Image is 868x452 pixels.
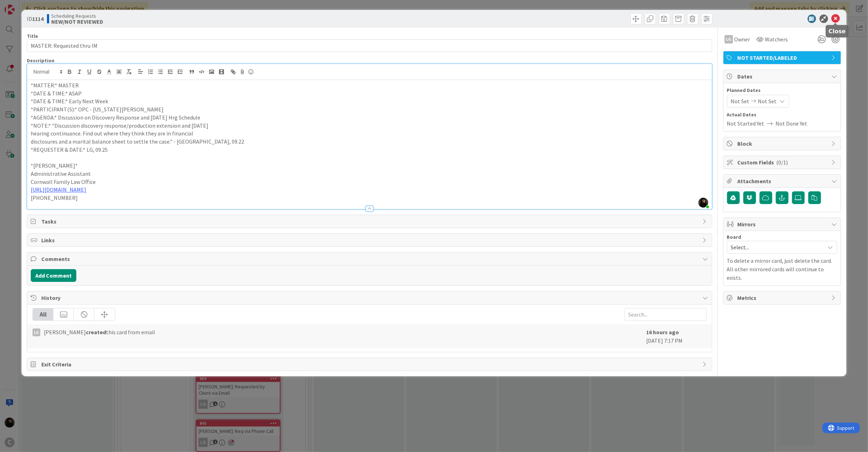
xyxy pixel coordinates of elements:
span: Planned Dates [727,87,837,94]
b: 16 hours ago [646,329,679,336]
p: disclosures and a marital balance sheet to settle the case." - [GEOGRAPHIC_DATA], 09.22 [31,138,708,146]
span: Not Set [731,97,750,105]
p: Cornwall Family Law Office [31,178,708,186]
div: LG [33,329,40,336]
span: Exit Criteria [41,360,699,369]
p: *NOTE:* "Discussion discovery response/production extension and [DATE] [31,122,708,130]
span: Links [41,236,699,244]
span: Attachments [738,177,828,185]
p: *[PERSON_NAME]* [31,162,708,170]
p: [PHONE_NUMBER] [31,194,708,202]
span: [PERSON_NAME] this card from email [44,328,155,336]
span: Actual Dates [727,111,837,118]
span: NOT STARTED/LABELED [738,53,828,62]
b: NEW/NOT REVIEWED [51,19,103,24]
span: Description [27,57,54,64]
div: [DATE] 7:17 PM [646,328,707,345]
span: Not Set [758,97,777,105]
img: xZDIgFEXJ2bLOewZ7ObDEULuHMaA3y1N.PNG [698,198,708,208]
span: History [41,294,699,302]
span: ID [27,15,43,23]
span: Watchers [765,35,788,44]
span: Scheduling Requests [51,13,103,19]
p: Administrative Assistant [31,170,708,178]
span: Custom Fields [738,158,828,167]
span: Select... [731,242,821,252]
p: *REQUESTER & DATE:* LG, 09.25 [31,146,708,154]
span: Metrics [738,294,828,302]
p: To delete a mirror card, just delete the card. All other mirrored cards will continue to exists. [727,256,837,282]
div: LG [725,35,733,44]
div: All [33,308,53,320]
span: ( 0/1 ) [777,159,788,166]
span: Not Started Yet [727,119,764,128]
p: *AGENDA:* Discussion on Discovery Response and [DATE] Hrg Schedule [31,114,708,122]
input: Search... [625,308,707,321]
p: hearing continuance. Find out where they think they are in financial [31,129,708,138]
span: Block [738,139,828,148]
span: Mirrors [738,220,828,228]
span: Board [727,234,742,239]
span: Tasks [41,217,699,226]
span: Support [15,1,32,10]
input: type card name here... [27,39,712,52]
p: *DATE & TIME:* Early Next Week [31,97,708,105]
span: Owner [734,35,750,44]
button: Add Comment [31,269,76,282]
b: created [86,329,106,336]
span: Not Done Yet [776,119,808,128]
span: Dates [738,72,828,81]
h5: Close [828,28,846,35]
label: Title [27,33,38,39]
span: Comments [41,255,699,263]
a: [URL][DOMAIN_NAME] [31,186,86,193]
b: 1114 [32,15,43,22]
p: *PARTICIPANT(S):* OPC - [US_STATE][PERSON_NAME] [31,105,708,114]
p: *DATE & TIME:* ASAP [31,89,708,98]
p: *MATTER:* MASTER [31,81,708,89]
